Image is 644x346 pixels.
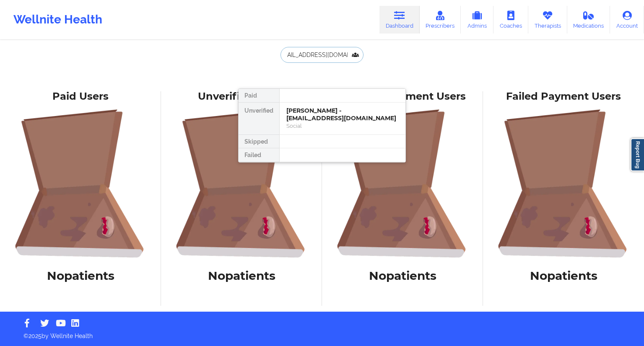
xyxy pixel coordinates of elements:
[489,268,638,283] h1: No patients
[528,6,567,34] a: Therapists
[493,6,528,34] a: Coaches
[461,6,493,34] a: Admins
[379,6,420,34] a: Dashboard
[420,6,461,34] a: Prescribers
[239,148,279,162] div: Failed
[489,109,638,258] img: foRBiVDZMKwAAAAASUVORK5CYII=
[6,268,155,283] h1: No patients
[239,103,279,135] div: Unverified
[167,109,316,258] img: foRBiVDZMKwAAAAASUVORK5CYII=
[328,109,477,258] img: foRBiVDZMKwAAAAASUVORK5CYII=
[239,135,279,148] div: Skipped
[6,109,155,258] img: foRBiVDZMKwAAAAASUVORK5CYII=
[631,138,644,171] a: Report Bug
[167,268,316,283] h1: No patients
[328,268,477,283] h1: No patients
[286,107,399,122] div: [PERSON_NAME] - [EMAIL_ADDRESS][DOMAIN_NAME]
[18,326,626,340] p: © 2025 by Wellnite Health
[6,90,155,103] div: Paid Users
[567,6,610,34] a: Medications
[489,90,638,103] div: Failed Payment Users
[286,122,399,129] div: Social
[610,6,644,34] a: Account
[167,90,316,103] div: Unverified Users
[239,89,279,102] div: Paid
